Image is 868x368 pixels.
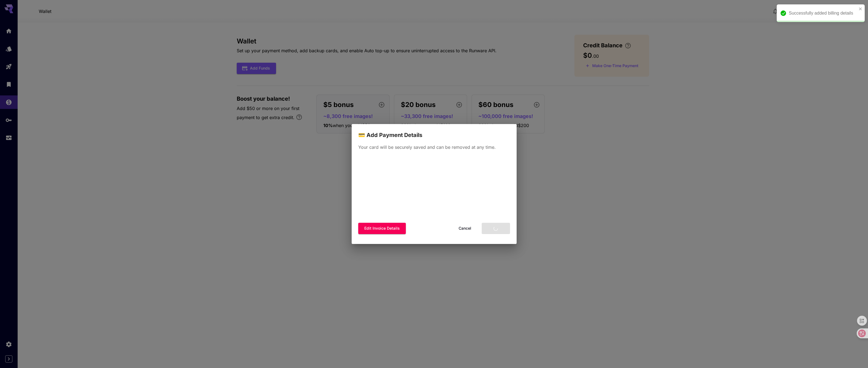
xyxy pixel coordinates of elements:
h2: 💳 Add Payment Details [352,124,517,139]
p: Your card will be securely saved and can be removed at any time. [358,144,510,150]
button: close [859,7,863,11]
button: Cancel [453,223,477,234]
div: Successfully added billing details [789,10,857,17]
iframe: To enrich screen reader interactions, please activate Accessibility in Grammarly extension settings [357,156,511,219]
button: Edit invoice details [358,223,406,234]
